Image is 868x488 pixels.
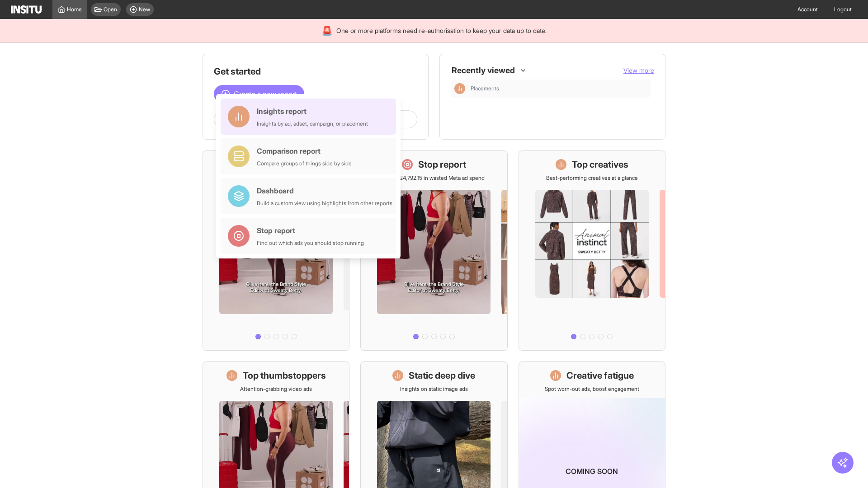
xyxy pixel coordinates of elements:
[257,225,364,236] div: Stop report
[67,6,82,13] span: Home
[572,158,628,171] h1: Top creatives
[519,150,665,351] a: Top creativesBest-performing creatives at a glance
[383,174,485,182] p: Save £24,792.15 in wasted Meta ad spend
[418,158,466,171] h1: Stop report
[104,6,117,13] span: Open
[257,185,392,196] div: Dashboard
[257,200,392,207] div: Build a custom view using highlights from other reports
[139,6,150,13] span: New
[454,83,465,94] div: Insights
[409,369,475,382] h1: Static deep dive
[321,24,333,37] div: 🚨
[336,26,547,35] span: One or more platforms need re-authorisation to keep your data up to date.
[214,65,417,78] h1: Get started
[257,160,352,167] div: Compare groups of things side by side
[623,66,654,74] span: View more
[234,89,297,99] span: Create a new report
[546,174,638,182] p: Best-performing creatives at a glance
[257,106,368,117] div: Insights report
[257,145,352,156] div: Comparison report
[257,120,368,127] div: Insights by ad, adset, campaign, or placement
[214,85,304,103] button: Create a new report
[203,150,349,351] a: What's live nowSee all active ads instantly
[11,5,42,14] img: Logo
[400,385,468,393] p: Insights on static image ads
[623,66,654,75] button: View more
[240,385,312,393] p: Attention-grabbing video ads
[471,85,647,92] span: Placements
[257,239,364,247] div: Find out which ads you should stop running
[471,85,499,92] span: Placements
[360,150,507,351] a: Stop reportSave £24,792.15 in wasted Meta ad spend
[243,369,326,382] h1: Top thumbstoppers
